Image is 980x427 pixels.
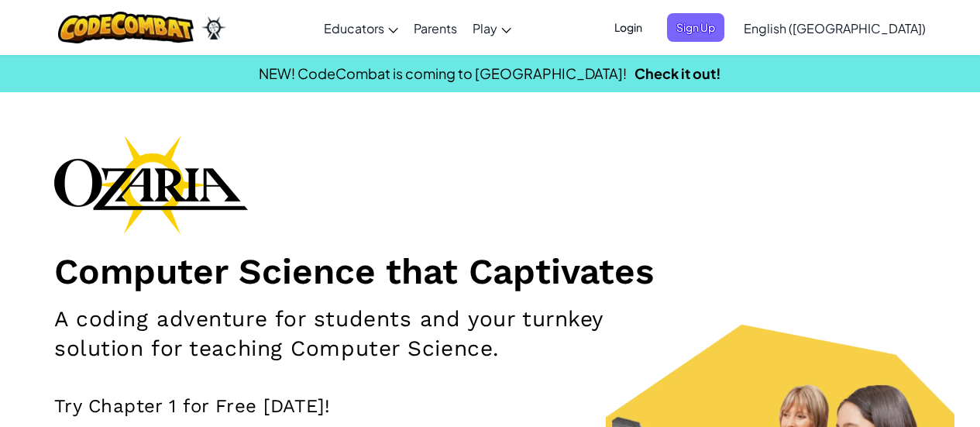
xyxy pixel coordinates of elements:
span: Educators [324,20,384,36]
h1: Computer Science that Captivates [54,250,926,293]
img: CodeCombat logo [58,12,194,43]
a: Educators [316,7,406,49]
a: English ([GEOGRAPHIC_DATA]) [736,7,934,49]
p: Try Chapter 1 for Free [DATE]! [54,394,926,418]
span: Play [473,20,497,36]
img: Ozaria branding logo [54,135,248,234]
a: Check it out! [634,64,721,82]
h2: A coding adventure for students and your turnkey solution for teaching Computer Science. [54,305,638,363]
button: Login [605,13,652,42]
a: Play [465,7,519,49]
button: Sign Up [667,13,724,42]
img: Ozaria [201,16,226,40]
span: English ([GEOGRAPHIC_DATA]) [744,20,926,36]
a: Parents [406,7,465,49]
span: NEW! CodeCombat is coming to [GEOGRAPHIC_DATA]! [259,64,627,82]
